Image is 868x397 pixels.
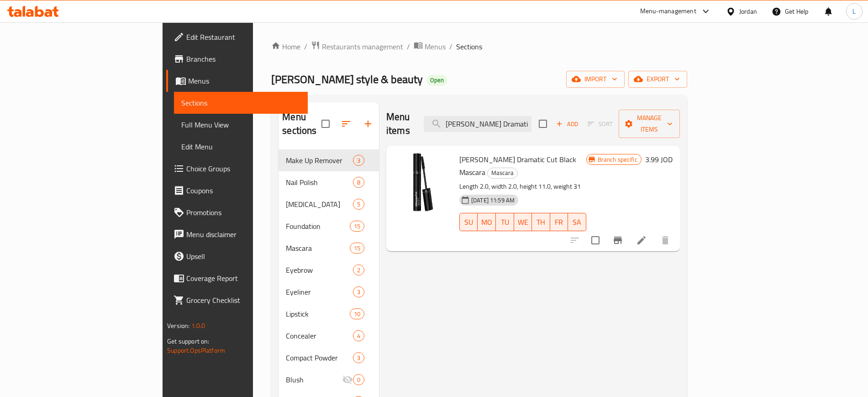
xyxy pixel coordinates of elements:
div: Blush [286,374,342,385]
input: search [424,116,531,132]
span: Coupons [186,185,300,196]
span: WE [518,216,528,229]
span: 15 [350,222,364,231]
span: 2 [353,266,364,275]
a: Grocery Checklist [166,289,307,311]
span: Choice Groups [186,163,300,174]
span: Branches [186,53,300,64]
button: Add section [357,113,379,135]
div: Jordan [739,6,757,16]
button: TH [532,213,550,231]
button: MO [478,213,496,231]
a: Full Menu View [174,114,307,136]
div: Nail Polish8 [279,171,379,193]
li: / [407,41,410,52]
div: items [350,221,364,232]
button: import [566,71,625,88]
div: items [353,155,364,166]
span: 3 [353,354,364,362]
span: Lipstick [286,308,349,319]
span: Menu disclaimer [186,229,300,240]
a: Menus [166,70,307,92]
span: 0 [353,376,364,384]
span: 3 [353,288,364,296]
span: 5 [353,200,364,209]
a: Edit Restaurant [166,26,307,48]
a: Upsell [166,245,307,267]
span: Open [426,76,447,84]
img: Golden Rose Dramatic Cut Black Mascara [394,153,452,212]
span: TH [536,216,546,229]
button: delete [654,229,676,251]
div: Mascara15 [279,237,379,259]
span: Make Up Remover [286,155,352,166]
span: [PERSON_NAME] Dramatic Cut Black Mascara [459,153,576,179]
span: Select section first [582,117,619,131]
div: items [353,374,364,385]
li: / [449,41,452,52]
span: Promotions [186,207,300,218]
button: Add [552,117,582,131]
div: Open [426,75,447,86]
div: items [353,352,364,363]
div: Compact Powder3 [279,347,379,369]
span: Nail Polish [286,177,352,188]
a: Branches [166,48,307,70]
span: Get support on: [167,335,209,347]
div: Foundation15 [279,215,379,237]
span: Restaurants management [322,41,403,52]
span: Menus [425,41,446,52]
span: Select to update [586,231,605,250]
span: Eyebrow [286,265,352,275]
div: Lipstick10 [279,303,379,325]
span: Add [555,119,579,129]
a: Promotions [166,201,307,223]
span: Select section [533,114,552,133]
span: Mascara [488,168,517,178]
span: Concealer [286,330,352,341]
span: Add item [552,117,582,131]
span: Grocery Checklist [186,295,300,306]
span: Sections [456,41,482,52]
span: import [573,74,617,85]
div: Foundation [286,221,349,232]
button: FR [550,213,568,231]
span: export [636,74,680,85]
button: SU [459,213,478,231]
a: Menu disclaimer [166,223,307,245]
span: Eyeliner [286,286,352,297]
a: Coverage Report [166,267,307,289]
span: Manage items [626,112,673,135]
a: Choice Groups [166,158,307,180]
button: WE [514,213,532,231]
div: items [353,199,364,210]
div: Concealer4 [279,325,379,347]
span: Sections [181,97,300,108]
div: Make Up Remover3 [279,149,379,171]
span: Coverage Report [186,273,300,284]
span: Full Menu View [181,119,300,130]
span: 3 [353,156,364,165]
span: TU [500,216,510,229]
div: Eyebrow2 [279,259,379,281]
button: SA [568,213,586,231]
div: items [353,177,364,188]
a: Menus [414,41,446,53]
div: items [353,330,364,341]
div: [MEDICAL_DATA]5 [279,193,379,215]
a: Support.OpsPlatform [167,344,225,356]
button: export [628,71,687,88]
span: 1.0.0 [191,320,205,332]
span: Mascara [286,243,349,254]
svg: Inactive section [342,374,353,385]
span: SU [463,216,474,229]
span: Select all sections [316,114,335,133]
span: 8 [353,178,364,187]
nav: breadcrumb [271,41,687,53]
button: Manage items [619,110,680,138]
